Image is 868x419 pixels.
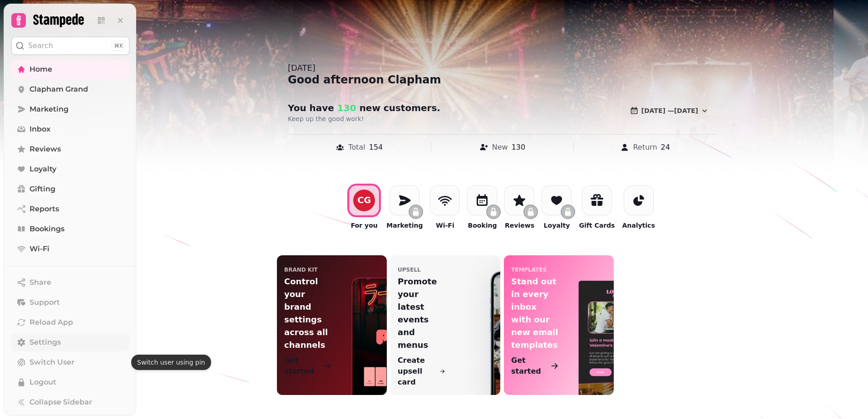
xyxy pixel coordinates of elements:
a: Inbox [11,120,129,138]
p: Gift Cards [579,221,615,230]
button: Reload App [11,313,129,331]
a: Bookings [11,220,129,238]
button: Search⌘K [11,37,129,55]
a: Reports [11,200,129,218]
p: Analytics [622,221,655,230]
span: Bookings [30,224,64,234]
p: Reviews [505,221,534,230]
p: Brand Kit [284,266,318,273]
button: Support [11,293,129,312]
h2: You have new customer s . [288,102,462,114]
button: [DATE] —[DATE] [622,102,716,120]
span: Inbox [30,124,50,135]
p: Create upsell card [398,355,438,388]
a: Reviews [11,140,129,158]
p: Search [28,40,53,51]
p: Get started [284,355,321,377]
p: Promote your latest events and menus [398,275,445,351]
a: Settings [11,333,129,351]
span: Home [30,64,52,75]
span: Wi-Fi [30,244,49,254]
p: upsell [398,266,421,273]
button: Switch User [11,353,129,371]
span: Clapham Grand [30,84,88,95]
a: Loyalty [11,160,129,178]
p: Get started [511,355,548,377]
a: Marketing [11,100,129,118]
p: Wi-Fi [436,221,454,230]
button: Logout [11,373,129,391]
div: C G [357,196,371,205]
p: Control your brand settings across all channels [284,275,332,351]
a: upsellPromote your latest events and menusCreate upsell card [390,255,500,395]
a: Home [11,60,129,78]
p: Keep up the good work! [288,114,520,123]
span: [DATE] — [DATE] [641,107,698,114]
a: Wi-Fi [11,240,129,258]
p: For you [351,221,378,230]
p: templates [511,266,547,273]
span: Gifting [30,184,55,195]
a: Brand KitControl your brand settings across all channelsGet started [277,255,387,395]
span: Reviews [30,144,61,155]
span: Collapse Sidebar [30,397,92,408]
span: Loyalty [30,164,56,175]
div: [DATE] [288,62,716,74]
a: Clapham Grand [11,80,129,98]
span: Share [30,277,51,288]
span: Reload App [30,317,73,328]
span: Marketing [30,104,69,115]
p: Stand out in every inbox with our new email templates [511,275,559,351]
a: Gifting [11,180,129,198]
p: Loyalty [544,221,570,230]
button: Share [11,273,129,292]
p: Marketing [386,221,423,230]
p: Booking [468,221,497,230]
a: templatesStand out in every inbox with our new email templatesGet started [504,255,614,395]
span: Reports [30,204,59,214]
span: Logout [30,377,56,388]
span: Settings [30,337,61,348]
span: 130 [334,102,356,113]
button: Collapse Sidebar [11,393,129,411]
div: Switch user using pin [131,355,211,370]
span: Switch User [30,357,74,368]
div: Good afternoon Clapham [288,73,716,87]
div: ⌘K [112,41,125,51]
span: Support [30,297,60,308]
